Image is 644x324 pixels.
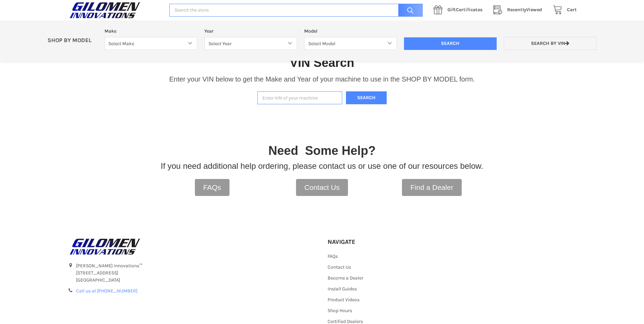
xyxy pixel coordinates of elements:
a: Find a Dealer [402,179,462,196]
span: Viewed [507,7,542,13]
address: [PERSON_NAME] Innovations™ [STREET_ADDRESS] [GEOGRAPHIC_DATA] [76,262,316,284]
a: Cart [549,6,577,14]
a: Become a Dealer [328,275,363,281]
a: FAQs [328,253,338,259]
label: Make [105,28,197,35]
label: Year [204,28,297,35]
p: SHOP BY MODEL [44,37,101,44]
a: GILOMEN INNOVATIONS [68,2,162,19]
p: Enter your VIN below to get the Make and Year of your machine to use in the SHOP BY MODEL form. [169,74,475,84]
span: Gift [447,7,456,13]
span: Recently [507,7,526,13]
img: GILOMEN INNOVATIONS [68,238,142,255]
a: Contact Us [296,179,348,196]
label: Model [304,28,397,35]
a: FAQs [195,179,230,196]
img: GILOMEN INNOVATIONS [68,2,142,19]
a: GiftCertificates [430,6,490,14]
a: Search by VIN [504,37,596,50]
h5: Navigate [328,238,403,246]
p: Need Some Help? [268,142,375,160]
span: Certificates [447,7,482,13]
input: Search [404,37,497,50]
input: Search the store [169,4,423,17]
a: RecentlyViewed [490,6,549,14]
p: If you need additional help ordering, please contact us or use one of our resources below. [161,160,483,172]
a: Call us at [PHONE_NUMBER] [76,288,137,294]
input: Enter VIN of your machine [257,91,342,105]
span: Cart [567,7,577,13]
a: Install Guides [328,286,357,292]
a: Shop Hours [328,308,352,313]
a: Product Videos [328,297,360,303]
button: Search [346,91,387,105]
h1: VIN Search [290,55,354,70]
a: GILOMEN INNOVATIONS [68,238,317,255]
input: Search [395,4,423,17]
a: Contact Us [328,264,351,270]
